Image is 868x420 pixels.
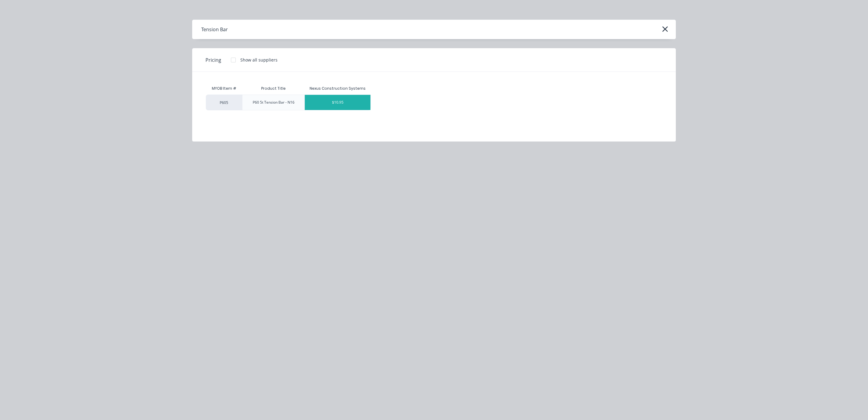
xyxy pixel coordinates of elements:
div: Show all suppliers [240,57,278,63]
div: $10.95 [305,95,370,110]
div: Nexus Construction Systems [310,86,366,91]
div: Tension Bar [201,26,228,33]
div: Product Title [256,81,291,96]
div: MYOB Item # [206,82,242,95]
span: Pricing [205,56,221,64]
div: P60 5t Tension Bar - N16 [253,100,294,105]
div: P605 [206,95,242,110]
